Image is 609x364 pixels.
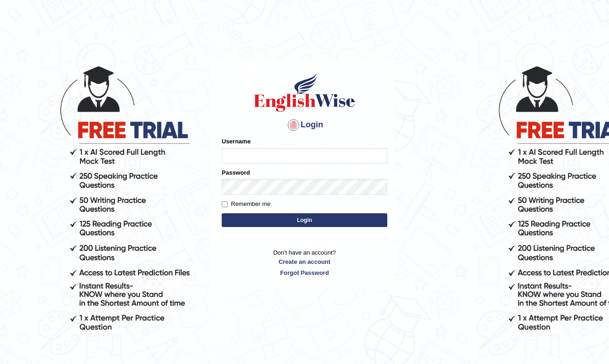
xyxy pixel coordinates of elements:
[222,268,387,277] a: Forgot Password
[252,72,357,113] img: Logo of English Wise sign in for intelligent practice with AI
[222,257,387,266] a: Create an account
[222,213,387,227] button: Login
[222,201,228,207] input: Remember me
[222,137,251,146] label: Username
[222,168,250,177] label: Password
[222,118,387,132] h4: Login
[222,199,270,209] label: Remember me
[222,248,387,277] p: Don't have an account?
